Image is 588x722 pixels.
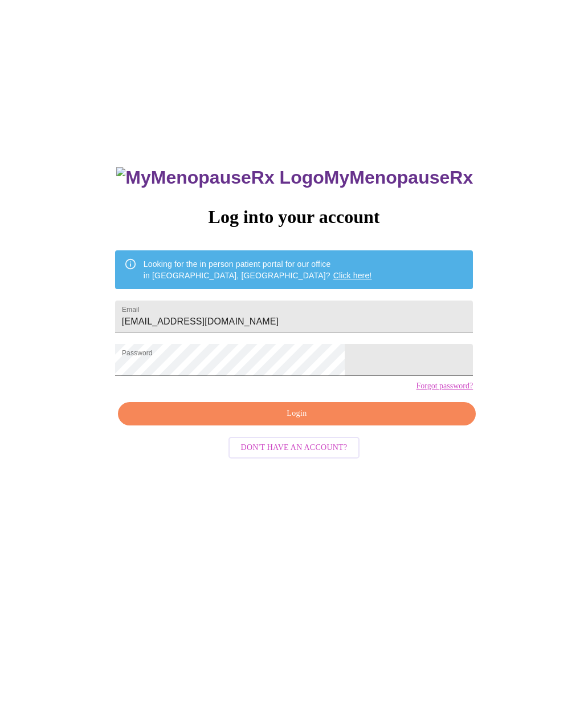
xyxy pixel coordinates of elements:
span: Don't have an account? [241,441,348,455]
span: Login [131,407,463,421]
div: Looking for the in person patient portal for our office in [GEOGRAPHIC_DATA], [GEOGRAPHIC_DATA]? [144,254,372,286]
h3: MyMenopauseRx [116,167,473,188]
a: Click here! [333,271,372,280]
button: Don't have an account? [228,437,360,459]
h3: Log into your account [115,206,473,228]
a: Forgot password? [416,382,473,391]
a: Don't have an account? [226,442,363,452]
img: MyMenopauseRx Logo [116,167,324,188]
button: Login [118,402,476,425]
